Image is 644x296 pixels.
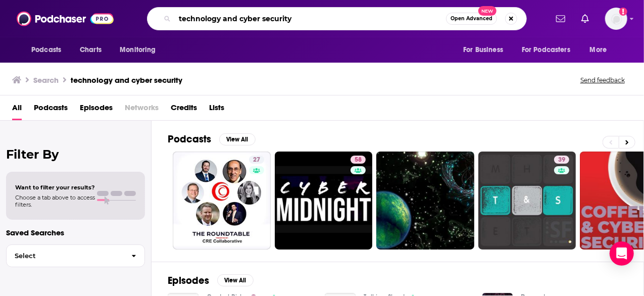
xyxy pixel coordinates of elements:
a: EpisodesView All [168,274,254,287]
a: All [12,100,22,120]
button: Show profile menu [605,8,627,30]
a: 27 [249,156,264,164]
span: For Podcasters [522,43,570,57]
div: Search podcasts, credits, & more... [147,7,527,30]
a: 58 [351,156,366,164]
a: Episodes [80,100,113,120]
a: Lists [209,100,224,120]
a: PodcastsView All [168,133,256,145]
a: 58 [275,152,373,250]
span: Podcasts [31,43,61,57]
button: Send feedback [577,76,628,84]
a: 39 [554,156,569,164]
span: 39 [558,155,565,165]
a: 27 [173,152,271,250]
input: Search podcasts, credits, & more... [175,11,446,27]
button: open menu [515,40,585,60]
a: Charts [73,40,108,60]
span: For Business [463,43,503,57]
a: Credits [171,100,197,120]
span: Networks [125,100,159,120]
span: Select [7,253,123,259]
a: Show notifications dropdown [577,10,593,27]
h3: technology and cyber security [71,75,182,85]
img: User Profile [605,8,627,30]
span: New [478,6,497,16]
span: 58 [355,155,362,165]
span: Want to filter your results? [15,184,95,191]
h3: Search [33,75,59,85]
span: Choose a tab above to access filters. [15,194,95,208]
button: Open AdvancedNew [446,13,497,25]
a: 39 [478,152,576,250]
a: Podcasts [34,100,68,120]
div: Open Intercom Messenger [610,241,634,266]
h2: Filter By [6,147,145,162]
p: Saved Searches [6,228,145,237]
span: Open Advanced [451,16,492,21]
h2: Podcasts [168,133,211,145]
a: Show notifications dropdown [552,10,569,27]
img: Podchaser - Follow, Share and Rate Podcasts [17,9,114,28]
button: open menu [583,40,620,60]
span: 27 [253,155,260,165]
span: More [590,43,607,57]
span: Charts [80,43,102,57]
svg: Add a profile image [619,8,627,16]
span: Monitoring [120,43,156,57]
button: open menu [113,40,169,60]
span: Logged in as aridings [605,8,627,30]
button: open menu [24,40,74,60]
button: open menu [456,40,516,60]
button: Select [6,244,145,267]
button: View All [217,274,254,286]
h2: Episodes [168,274,209,287]
button: View All [219,133,256,145]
